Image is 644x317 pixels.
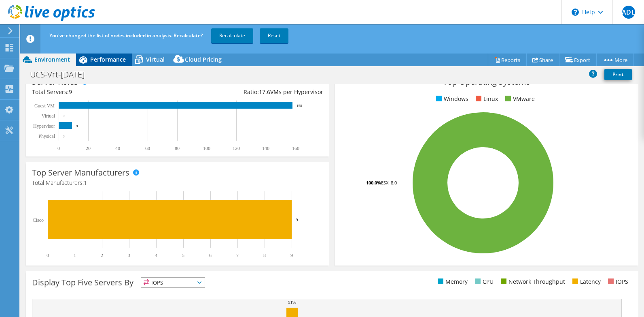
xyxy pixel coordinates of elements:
text: 60 [145,146,150,151]
span: ADL [622,6,635,19]
text: 91% [288,300,296,304]
text: 5 [182,253,184,258]
a: Print [604,69,632,80]
svg: \n [572,9,579,16]
a: Reset [260,28,288,43]
text: 160 [292,146,299,151]
text: 0 [63,134,65,138]
a: Export [559,54,597,66]
li: Memory [436,277,468,286]
text: 8 [263,253,266,258]
span: 1 [84,179,87,186]
text: 1 [74,253,76,258]
div: Ratio: VMs per Hypervisor [178,88,323,96]
li: Linux [474,94,498,103]
span: 9 [69,88,72,96]
text: 0 [63,114,65,118]
text: 80 [175,146,180,151]
text: 40 [115,146,120,151]
text: 7 [236,253,239,258]
text: 140 [262,146,269,151]
text: Virtual [42,113,55,119]
span: IOPS [141,278,205,287]
a: Share [526,54,559,66]
text: 158 [297,104,302,108]
text: 0 [47,253,49,258]
span: Performance [90,56,126,63]
li: Network Throughput [499,277,565,286]
li: CPU [473,277,494,286]
text: 2 [101,253,103,258]
h3: Top Server Manufacturers [32,168,129,177]
text: 9 [296,217,298,222]
text: 9 [290,253,293,258]
text: 3 [128,253,130,258]
text: 4 [155,253,157,258]
tspan: 100.0% [366,180,381,186]
text: 20 [86,146,91,151]
h1: UCS-Vrt-[DATE] [26,70,97,79]
text: Hypervisor [33,123,55,129]
text: 9 [76,124,78,128]
li: IOPS [606,277,628,286]
div: Total Servers: [32,88,178,96]
li: Windows [434,94,468,103]
span: 17.6 [259,88,270,96]
span: Cloud Pricing [185,56,222,63]
h3: Top Operating Systems [341,77,632,86]
text: 100 [203,146,210,151]
li: Latency [570,277,601,286]
h4: Total Manufacturers: [32,178,323,187]
a: More [596,54,634,66]
text: Physical [38,133,55,139]
li: VMware [503,94,535,103]
span: You've changed the list of nodes included in analysis. Recalculate? [49,32,203,39]
tspan: ESXi 8.0 [381,180,397,186]
a: Reports [488,54,527,66]
text: 0 [57,146,60,151]
h3: Server Roles [32,77,78,86]
a: Recalculate [211,28,253,43]
text: Guest VM [34,103,55,109]
text: Cisco [33,217,44,223]
span: Virtual [146,56,165,63]
span: Environment [34,56,70,63]
text: 6 [209,253,212,258]
text: 120 [233,146,240,151]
